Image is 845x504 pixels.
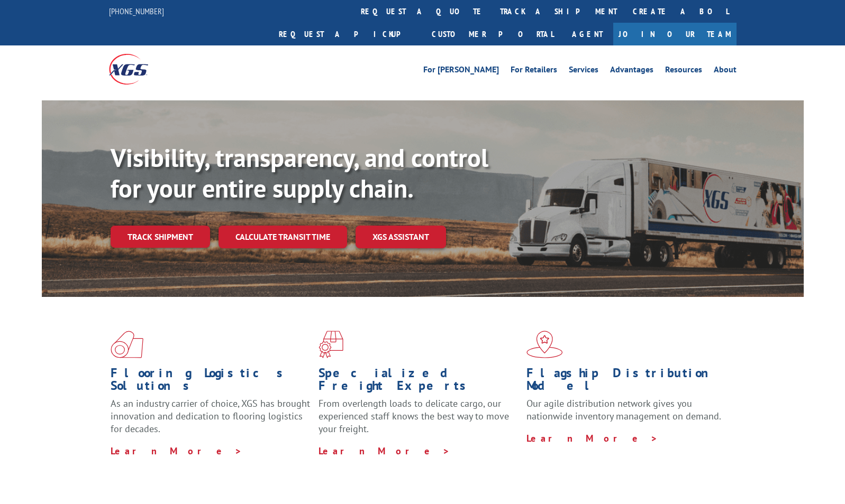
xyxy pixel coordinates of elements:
[319,397,519,444] p: From overlength loads to delicate cargo, our experienced staff knows the best way to move your fr...
[271,23,424,45] a: Request a pickup
[613,23,737,45] a: Join Our Team
[714,66,737,77] a: About
[319,445,450,457] a: Learn More >
[569,66,598,77] a: Services
[526,432,658,444] a: Learn More >
[423,66,499,77] a: For [PERSON_NAME]
[610,66,653,77] a: Advantages
[526,367,726,397] h1: Flagship Distribution Model
[111,141,488,204] b: Visibility, transparency, and control for your entire supply chain.
[111,331,143,358] img: xgs-icon-total-supply-chain-intelligence-red
[356,226,446,248] a: XGS ASSISTANT
[109,6,164,16] a: [PHONE_NUMBER]
[424,23,561,45] a: Customer Portal
[111,397,310,435] span: As an industry carrier of choice, XGS has brought innovation and dedication to flooring logistics...
[319,331,343,358] img: xgs-icon-focused-on-flooring-red
[219,226,347,248] a: Calculate transit time
[526,331,563,358] img: xgs-icon-flagship-distribution-model-red
[665,66,702,77] a: Resources
[319,367,519,397] h1: Specialized Freight Experts
[511,66,557,77] a: For Retailers
[111,226,210,248] a: Track shipment
[561,23,613,45] a: Agent
[111,367,311,397] h1: Flooring Logistics Solutions
[526,397,721,422] span: Our agile distribution network gives you nationwide inventory management on demand.
[111,445,242,457] a: Learn More >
